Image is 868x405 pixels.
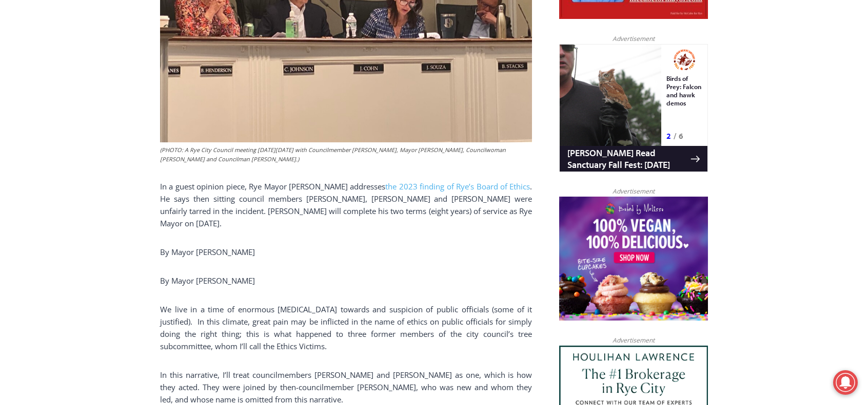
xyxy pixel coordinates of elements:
p: We live in a time of enormous [MEDICAL_DATA] towards and suspicion of public officials (some of i... [160,303,532,352]
div: Birds of Prey: Falcon and hawk demos [107,30,143,84]
h4: [PERSON_NAME] Read Sanctuary Fall Fest: [DATE] [8,103,131,126]
p: By Mayor [PERSON_NAME] [160,246,532,258]
img: Baked by Melissa [559,197,708,321]
span: Intern @ [DOMAIN_NAME] [268,102,476,125]
span: Advertisement [602,186,665,196]
figcaption: (PHOTO: A Rye City Council meeting [DATE][DATE] with Councilmember [PERSON_NAME], Mayor [PERSON_N... [160,145,532,163]
p: In a guest opinion piece, Rye Mayor [PERSON_NAME] addresses . He says then sitting council member... [160,180,532,229]
p: By Mayor [PERSON_NAME] [160,274,532,287]
a: [PERSON_NAME] Read Sanctuary Fall Fest: [DATE] [1,102,148,127]
div: "[PERSON_NAME] and I covered the [DATE] Parade, which was a really eye opening experience as I ha... [259,1,485,99]
span: Advertisement [602,34,665,44]
div: 6 [120,87,124,97]
span: Advertisement [602,335,665,345]
a: Intern @ [DOMAIN_NAME] [247,99,497,127]
a: the 2023 finding of Rye’s Board of Ethics [385,181,530,191]
div: / [114,87,117,97]
div: 2 [107,87,112,97]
